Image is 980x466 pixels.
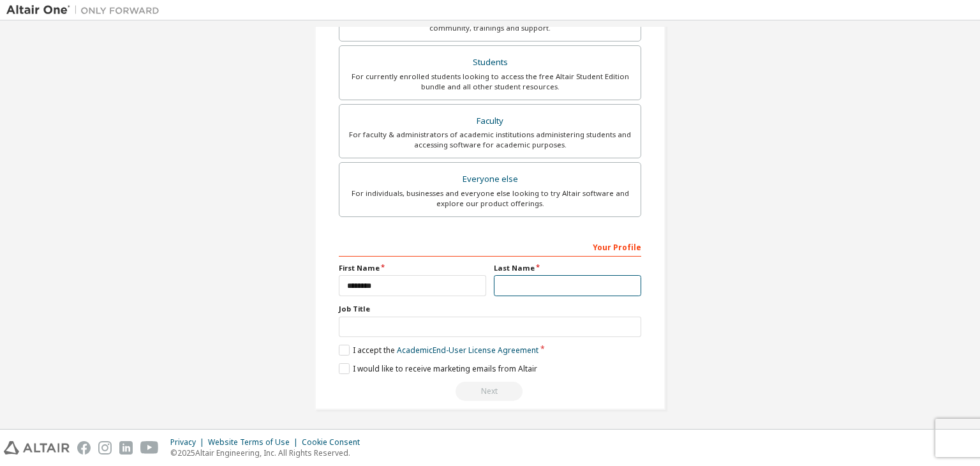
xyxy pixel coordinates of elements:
[170,447,367,458] p: © 2025 Altair Engineering, Inc. All Rights Reserved.
[77,441,91,455] img: facebook.svg
[494,263,641,273] label: Last Name
[347,170,633,188] div: Everyone else
[347,54,633,71] div: Students
[339,345,538,356] label: I accept the
[98,441,112,455] img: instagram.svg
[302,437,367,447] div: Cookie Consent
[339,304,641,314] label: Job Title
[347,130,633,150] div: For faculty & administrators of academic institutions administering students and accessing softwa...
[6,4,166,17] img: Altair One
[347,71,633,92] div: For currently enrolled students looking to access the free Altair Student Edition bundle and all ...
[4,441,70,455] img: altair_logo.svg
[339,363,537,374] label: I would like to receive marketing emails from Altair
[339,263,486,273] label: First Name
[347,112,633,130] div: Faculty
[170,437,208,447] div: Privacy
[119,441,133,455] img: linkedin.svg
[140,441,159,455] img: youtube.svg
[339,236,641,257] div: Your Profile
[397,345,538,356] a: Academic End-User License Agreement
[347,188,633,209] div: For individuals, businesses and everyone else looking to try Altair software and explore our prod...
[339,382,641,401] div: Read and acccept EULA to continue
[208,437,302,447] div: Website Terms of Use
